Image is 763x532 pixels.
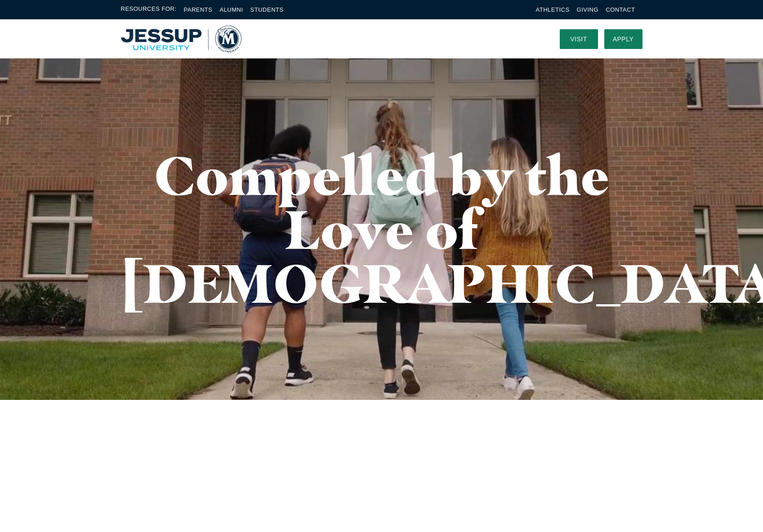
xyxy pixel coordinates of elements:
[577,6,599,13] a: Giving
[184,6,213,13] a: Parents
[606,6,635,13] a: Contact
[210,435,448,479] span: From the Desk of President [PERSON_NAME]:
[250,6,284,13] a: Students
[219,6,243,13] a: Alumni
[121,4,177,15] span: Resources For:
[121,26,241,53] a: Home
[121,26,241,53] img: Multnomah University Logo
[560,29,598,49] a: Visit
[121,148,643,310] h1: Compelled by the Love of [DEMOGRAPHIC_DATA]
[536,6,570,13] a: Athletics
[604,29,643,49] a: Apply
